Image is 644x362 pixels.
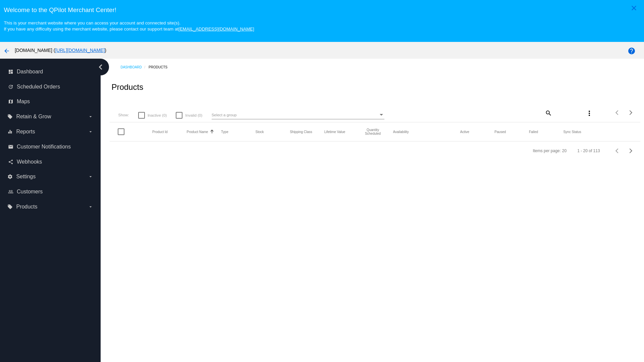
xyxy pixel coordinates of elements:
i: arrow_drop_down [88,129,93,134]
span: Products [16,204,37,210]
button: Change sorting for ValidationErrorCode [563,130,581,134]
button: Change sorting for QuantityScheduled [359,128,387,135]
a: map Maps [8,96,93,107]
span: [DOMAIN_NAME] ( ) [15,48,106,53]
mat-icon: search [544,108,552,118]
span: Select a group [212,113,237,117]
button: Change sorting for LifetimeValue [324,130,345,134]
mat-icon: more_vert [585,109,593,117]
span: Show: [118,113,129,117]
a: email Customer Notifications [8,141,93,152]
i: map [8,99,13,104]
h3: Welcome to the QPilot Merchant Center! [4,6,640,14]
i: arrow_drop_down [88,174,93,179]
h2: Products [111,82,143,92]
i: dashboard [8,69,13,74]
i: chevron_left [95,62,106,72]
button: Change sorting for ProductType [221,130,228,134]
i: arrow_drop_down [88,204,93,209]
button: Next page [624,144,638,158]
mat-header-cell: Availability [393,130,460,134]
button: Change sorting for StockLevel [256,130,264,134]
a: Products [149,62,173,72]
a: update Scheduled Orders [8,81,93,92]
a: dashboard Dashboard [8,66,93,77]
span: Customers [17,189,43,195]
span: Maps [17,99,30,105]
button: Next page [624,106,638,119]
button: Change sorting for TotalQuantityFailed [529,130,538,134]
button: Change sorting for ExternalId [152,130,168,134]
i: arrow_drop_down [88,114,93,119]
i: equalizer [7,129,13,134]
div: 1 - 20 of 113 [577,148,600,153]
i: email [8,144,13,149]
span: Scheduled Orders [17,84,60,90]
i: local_offer [7,204,13,209]
i: settings [7,174,13,179]
i: local_offer [7,114,13,119]
span: Retain & Grow [16,114,51,120]
mat-select: Select a group [212,111,384,119]
span: Inactive (0) [148,111,167,119]
i: people_outline [8,189,13,194]
a: people_outline Customers [8,186,93,197]
mat-icon: arrow_back [3,47,11,55]
mat-icon: help [628,47,636,55]
a: Dashboard [120,62,149,72]
i: share [8,159,13,165]
span: Settings [16,174,36,180]
span: Dashboard [17,69,43,75]
button: Previous page [611,106,624,119]
mat-icon: close [630,4,638,12]
button: Change sorting for ProductName [187,130,208,134]
button: Change sorting for TotalQuantityScheduledPaused [494,130,506,134]
span: Reports [16,129,35,135]
button: Change sorting for TotalQuantityScheduledActive [460,130,469,134]
button: Change sorting for ShippingClass [290,130,312,134]
span: Customer Notifications [17,144,71,150]
div: Items per page: [533,148,560,153]
i: update [8,84,13,89]
a: share Webhooks [8,157,93,167]
a: [URL][DOMAIN_NAME] [55,48,105,53]
div: 20 [562,148,567,153]
span: Invalid (0) [185,111,202,119]
span: Webhooks [17,159,42,165]
small: This is your merchant website where you can access your account and connected site(s). If you hav... [4,20,254,32]
a: [EMAIL_ADDRESS][DOMAIN_NAME] [178,26,254,32]
button: Previous page [611,144,624,158]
